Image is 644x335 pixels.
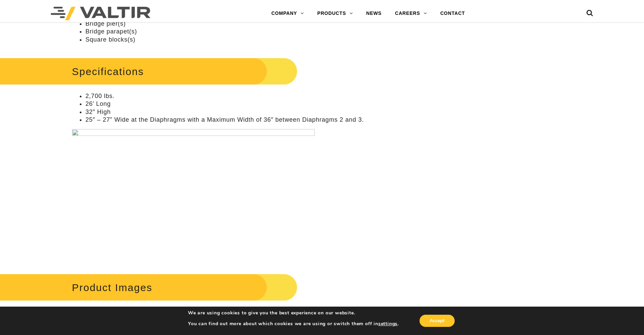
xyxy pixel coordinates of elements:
[311,7,360,20] a: PRODUCTS
[420,315,455,327] button: Accept
[265,7,311,20] a: COMPANY
[86,108,411,116] li: 32″ High
[86,92,411,100] li: 2,700 lbs.
[51,7,150,20] img: Valtir
[86,20,411,28] li: Bridge pier(s)
[86,36,411,44] li: Square blocks(s)
[86,28,411,35] li: Bridge parapet(s)
[86,100,411,108] li: 26′ Long
[388,7,434,20] a: CAREERS
[433,7,472,20] a: CONTACT
[359,7,388,20] a: NEWS
[188,310,399,316] p: We are using cookies to give you the best experience on our website.
[378,321,398,327] button: settings
[86,116,411,124] li: 25″ – 27” Wide at the Diaphragms with a Maximum Width of 36″ between Diaphragms 2 and 3.
[188,321,399,327] p: You can find out more about which cookies we are using or switch them off in .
